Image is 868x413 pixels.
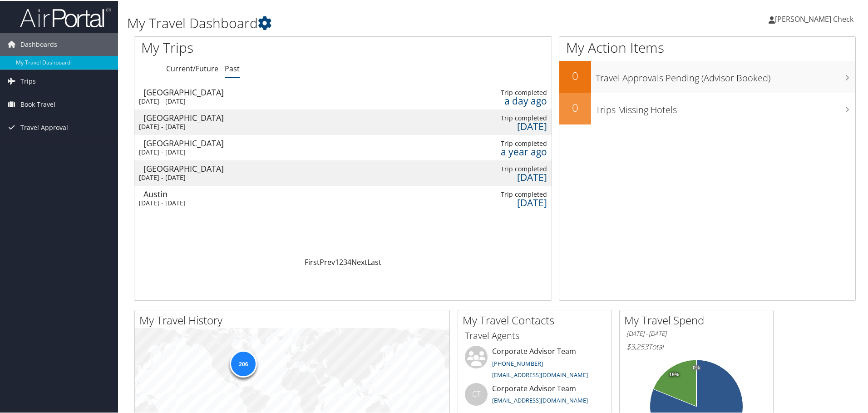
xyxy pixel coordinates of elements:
div: Trip completed [453,164,547,172]
a: [EMAIL_ADDRESS][DOMAIN_NAME] [492,395,588,403]
h6: [DATE] - [DATE] [626,328,766,337]
div: [DATE] [453,121,547,129]
a: [PERSON_NAME] Check [769,5,863,32]
h3: Travel Agents [465,328,605,341]
div: Trip completed [453,139,547,147]
div: 206 [230,349,257,377]
div: a day ago [453,96,547,104]
li: Corporate Advisor Team [460,382,609,412]
h2: My Travel History [139,312,449,327]
a: [EMAIL_ADDRESS][DOMAIN_NAME] [492,370,588,378]
div: CT [465,382,488,405]
a: 2 [339,256,343,266]
a: 0Travel Approvals Pending (Advisor Booked) [559,60,855,92]
h3: Trips Missing Hotels [596,98,855,115]
tspan: 19% [669,371,679,377]
a: Past [225,63,240,73]
h1: My Travel Dashboard [127,13,617,32]
h1: My Trips [141,37,371,56]
div: Trip completed [453,88,547,96]
div: [GEOGRAPHIC_DATA] [143,138,240,146]
div: [DATE] - [DATE] [139,198,236,206]
span: $3,253 [626,341,648,351]
h2: 0 [559,67,591,83]
a: Last [367,256,381,266]
h1: My Action Items [559,37,855,56]
h2: 0 [559,99,591,114]
h3: Travel Approvals Pending (Advisor Booked) [596,66,855,84]
span: Book Travel [20,92,55,115]
div: [DATE] - [DATE] [139,122,236,130]
span: [PERSON_NAME] Check [775,13,853,23]
div: [DATE] [453,198,547,206]
span: Trips [20,69,36,92]
a: Prev [320,256,335,266]
h6: Total [626,341,766,351]
div: [DATE] - [DATE] [139,173,236,181]
span: Dashboards [20,32,57,55]
div: Trip completed [453,113,547,121]
a: 0Trips Missing Hotels [559,92,855,124]
div: Trip completed [453,189,547,198]
div: [DATE] - [DATE] [139,96,236,104]
a: [PHONE_NUMBER] [492,358,543,367]
a: 4 [347,256,351,266]
a: First [305,256,320,266]
h2: My Travel Contacts [463,312,612,327]
div: [GEOGRAPHIC_DATA] [143,87,240,95]
img: airportal-logo.png [20,6,111,27]
div: a year ago [453,147,547,155]
div: [GEOGRAPHIC_DATA] [143,164,240,172]
a: 3 [343,256,347,266]
div: [DATE] - [DATE] [139,147,236,155]
div: [GEOGRAPHIC_DATA] [143,113,240,121]
tspan: 0% [693,364,700,370]
a: Current/Future [166,63,218,73]
li: Corporate Advisor Team [460,345,609,382]
div: [DATE] [453,172,547,180]
div: Austin [143,189,240,197]
h2: My Travel Spend [624,312,773,327]
a: 1 [335,256,339,266]
span: Travel Approval [20,115,68,138]
a: Next [351,256,367,266]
